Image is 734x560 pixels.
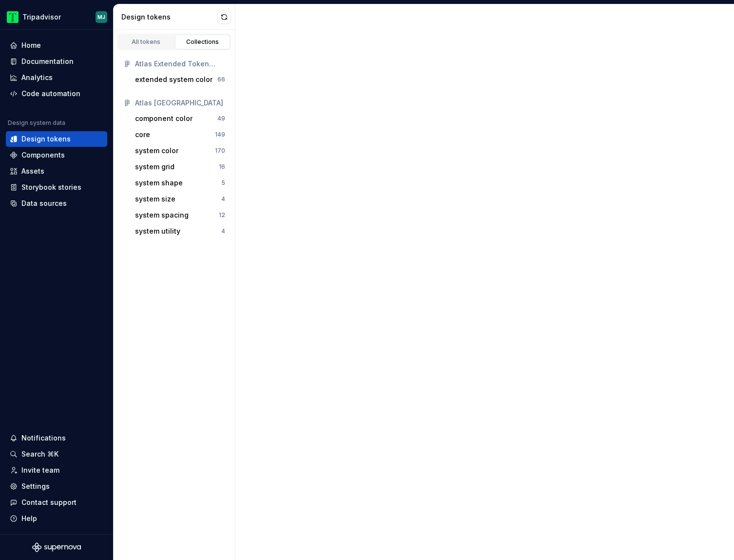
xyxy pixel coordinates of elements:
div: system size [135,194,175,204]
button: system spacing12 [131,207,229,223]
button: system size4 [131,191,229,207]
button: Help [6,511,107,526]
button: system grid16 [131,159,229,175]
div: Storybook stories [21,182,81,192]
div: Collections [178,38,227,46]
div: core [135,130,150,140]
button: Contact support [6,495,107,510]
button: component color49 [131,111,229,126]
div: 5 [221,179,225,187]
div: Components [21,150,65,160]
div: Atlas [GEOGRAPHIC_DATA] [135,98,225,108]
a: Documentation [6,54,107,69]
a: Design tokens [6,131,107,147]
div: 4 [221,227,225,235]
div: Documentation [21,57,74,66]
div: 170 [215,147,225,155]
button: system shape5 [131,175,229,191]
div: system spacing [135,210,189,220]
div: MJ [97,13,105,21]
div: Analytics [21,73,53,82]
div: 16 [219,163,225,171]
a: Home [6,38,107,53]
a: Storybook stories [6,180,107,195]
div: Home [21,40,41,50]
div: system shape [135,178,183,188]
div: Notifications [21,433,66,443]
div: extended system color [135,75,212,84]
div: Tripadvisor [22,12,61,22]
div: Search ⌘K [21,449,58,459]
div: Assets [21,166,44,176]
div: Design system data [8,119,65,127]
div: 149 [215,131,225,139]
button: core149 [131,127,229,142]
div: Data sources [21,199,67,208]
div: 12 [219,211,225,219]
a: Code automation [6,86,107,101]
div: Atlas Extended Token Library [135,59,225,69]
a: Invite team [6,462,107,478]
a: Settings [6,479,107,494]
button: Search ⌘K [6,446,107,462]
a: Components [6,147,107,163]
button: TripadvisorMJ [2,6,111,27]
div: 49 [217,115,225,122]
img: 0ed0e8b8-9446-497d-bad0-376821b19aa5.png [7,11,19,23]
a: Assets [6,163,107,179]
div: 66 [217,76,225,83]
div: Design tokens [21,134,71,144]
a: Data sources [6,196,107,211]
div: 4 [221,195,225,203]
button: Notifications [6,430,107,446]
div: Invite team [21,465,59,475]
div: Settings [21,481,50,491]
div: component color [135,114,193,123]
a: Analytics [6,70,107,85]
div: Help [21,514,37,523]
div: Code automation [21,89,80,99]
button: extended system color66 [131,72,229,87]
div: All tokens [122,38,171,46]
div: system grid [135,162,174,172]
div: Contact support [21,498,77,507]
svg: Supernova Logo [32,542,81,552]
button: system color170 [131,143,229,159]
div: system utility [135,226,180,236]
button: system utility4 [131,223,229,239]
div: Design tokens [121,12,217,22]
div: system color [135,146,178,156]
